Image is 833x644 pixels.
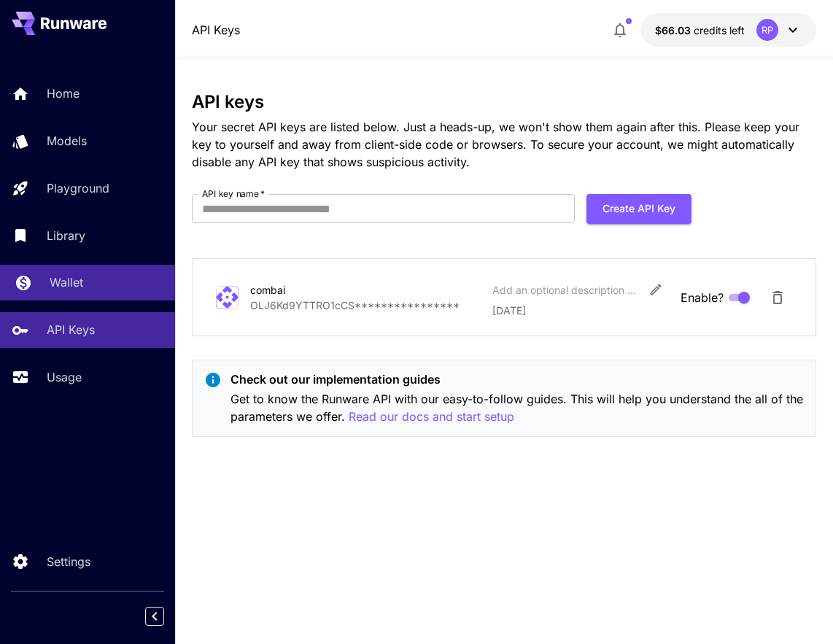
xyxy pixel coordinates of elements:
p: [DATE] [492,303,669,318]
a: API Keys [192,21,240,39]
p: Settings [47,553,90,570]
span: credits left [694,24,745,36]
button: Create API Key [586,194,691,224]
label: API key name [202,187,265,200]
div: Add an optional description or comment [492,282,638,298]
p: Wallet [50,273,83,291]
span: Enable? [681,289,724,306]
button: $66.0334RP [640,13,816,47]
p: Home [47,85,80,102]
div: $66.0334 [655,23,745,38]
p: API Keys [47,321,95,338]
div: RP [756,19,778,41]
h3: API keys [192,92,817,112]
button: Read our docs and start setup [349,408,514,426]
p: Library [47,227,85,244]
div: Collapse sidebar [156,603,175,629]
button: Edit [643,276,669,303]
p: Your secret API keys are listed below. Just a heads-up, we won't show them again after this. Plea... [192,118,817,171]
nav: breadcrumb [192,21,240,39]
p: Check out our implementation guides [230,371,805,388]
p: Get to know the Runware API with our easy-to-follow guides. This will help you understand the all... [230,390,805,426]
button: Delete API Key [763,283,792,312]
p: Playground [47,179,109,197]
span: $66.03 [655,24,694,36]
p: Models [47,132,87,150]
div: combai [250,282,396,298]
button: Collapse sidebar [145,607,164,626]
p: Usage [47,368,82,386]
